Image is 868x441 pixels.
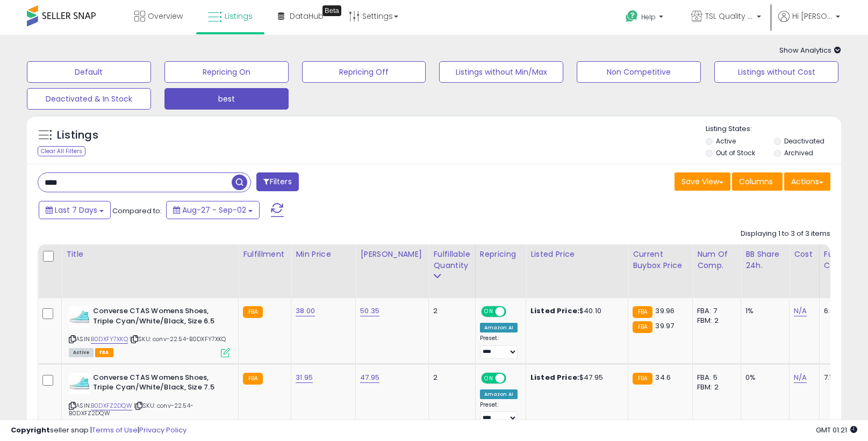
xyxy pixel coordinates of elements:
[482,307,496,316] span: ON
[166,201,260,219] button: Aug-27 - Sep-02
[706,124,841,134] p: Listing States:
[439,61,563,83] button: Listings without Min/Max
[617,2,674,35] a: Help
[716,136,736,146] label: Active
[816,425,857,435] span: 2025-09-14 01:21 GMT
[633,373,652,385] small: FBA
[57,128,98,143] h5: Listings
[714,61,838,83] button: Listings without Cost
[778,11,840,35] a: Hi [PERSON_NAME]
[27,88,151,110] button: Deactivated & In Stock
[482,373,496,382] span: ON
[164,61,289,83] button: Repricing On
[784,172,830,191] button: Actions
[360,306,379,316] a: 50.35
[792,11,833,21] span: Hi [PERSON_NAME]
[11,425,50,435] strong: Copyright
[92,425,138,435] a: Terms of Use
[794,306,807,316] a: N/A
[93,373,224,395] b: Converse CTAS Womens Shoes, Triple Cyan/White/Black, Size 7.5
[480,323,518,332] div: Amazon AI
[27,61,151,83] button: Default
[433,306,467,316] div: 2
[139,425,186,435] a: Privacy Policy
[675,172,730,191] button: Save View
[633,306,652,318] small: FBA
[69,306,90,328] img: 31DQa1tpcPL._SL40_.jpg
[655,321,674,331] span: 39.97
[360,249,424,260] div: [PERSON_NAME]
[256,172,298,191] button: Filters
[697,249,736,271] div: Num of Comp.
[243,373,263,385] small: FBA
[530,249,623,260] div: Listed Price
[69,373,90,394] img: 31DQa1tpcPL._SL40_.jpg
[530,306,579,316] b: Listed Price:
[95,348,113,357] span: FBA
[625,10,639,23] i: Get Help
[148,11,183,21] span: Overview
[302,61,426,83] button: Repricing Off
[741,229,830,239] div: Displaying 1 to 3 of 3 items
[112,206,162,216] span: Compared to:
[91,401,132,410] a: B0DXFZ2DQW
[480,401,518,425] div: Preset:
[697,306,733,316] div: FBA: 7
[55,205,97,215] span: Last 7 Days
[69,373,230,430] div: ASIN:
[243,306,263,318] small: FBA
[480,249,521,260] div: Repricing
[91,335,128,344] a: B0DXFY7XKQ
[697,373,733,382] div: FBA: 5
[697,316,733,326] div: FBM: 2
[504,307,521,316] span: OFF
[641,12,656,21] span: Help
[530,373,620,382] div: $47.95
[716,148,755,157] label: Out of Stock
[182,205,246,215] span: Aug-27 - Sep-02
[433,373,467,382] div: 2
[69,306,230,356] div: ASIN:
[697,382,733,392] div: FBM: 2
[633,321,652,333] small: FBA
[824,373,862,382] div: 7.16
[38,146,85,156] div: Clear All Filters
[824,306,862,316] div: 6.62
[655,372,671,382] span: 34.6
[794,372,807,383] a: N/A
[66,249,234,260] div: Title
[290,11,324,21] span: DataHub
[530,372,579,382] b: Listed Price:
[130,335,226,343] span: | SKU: conv-22.54-B0DXFY7XKQ
[577,61,701,83] button: Non Competitive
[225,11,253,21] span: Listings
[705,11,754,21] span: TSL Quality Products
[739,176,773,187] span: Columns
[480,389,518,399] div: Amazon AI
[779,45,841,55] span: Show Analytics
[745,373,781,382] div: 0%
[633,249,688,271] div: Current Buybox Price
[794,249,815,260] div: Cost
[296,306,315,316] a: 38.00
[69,348,94,357] span: All listings currently available for purchase on Amazon
[745,306,781,316] div: 1%
[93,306,224,329] b: Converse CTAS Womens Shoes, Triple Cyan/White/Black, Size 6.5
[11,425,186,436] div: seller snap | |
[39,201,111,219] button: Last 7 Days
[732,172,783,191] button: Columns
[360,372,379,383] a: 47.95
[745,249,785,271] div: BB Share 24h.
[480,335,518,359] div: Preset:
[296,372,313,383] a: 31.95
[243,249,286,260] div: Fulfillment
[824,249,865,271] div: Fulfillment Cost
[655,306,675,316] span: 39.96
[164,88,289,110] button: best
[784,136,824,146] label: Deactivated
[530,306,620,316] div: $40.10
[784,148,813,157] label: Archived
[296,249,351,260] div: Min Price
[433,249,470,271] div: Fulfillable Quantity
[322,5,341,16] div: Tooltip anchor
